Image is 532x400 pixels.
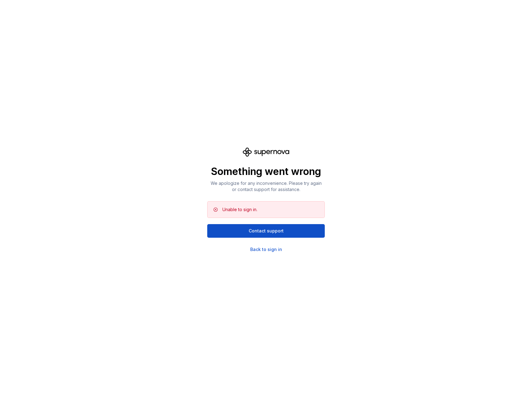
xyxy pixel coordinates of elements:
p: Something went wrong [207,165,325,178]
a: Back to sign in [250,246,282,253]
span: Contact support [249,228,284,234]
button: Contact support [207,224,325,238]
p: We apologize for any inconvenience. Please try again or contact support for assistance. [207,180,325,193]
div: Unable to sign in. [222,206,257,213]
